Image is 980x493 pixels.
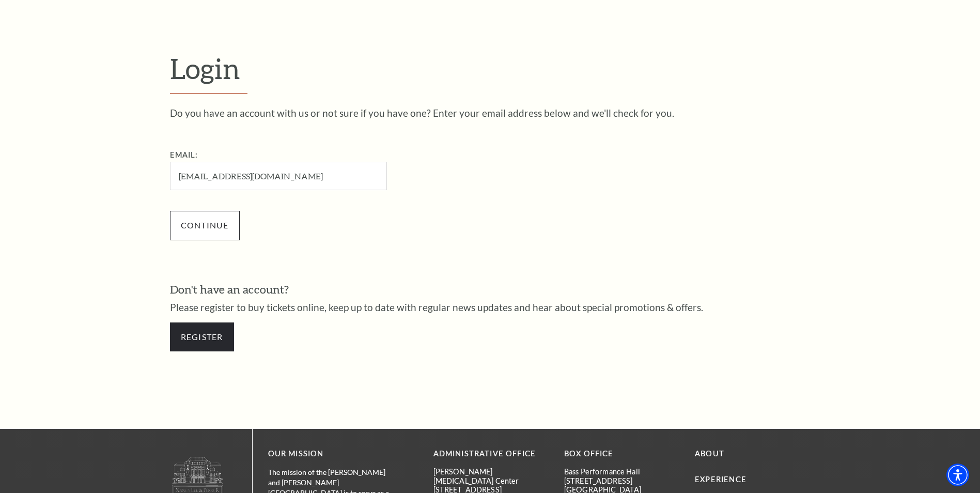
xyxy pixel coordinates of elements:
[170,302,811,312] p: Please register to buy tickets online, keep up to date with regular news updates and hear about s...
[564,476,679,485] p: [STREET_ADDRESS]
[695,475,746,484] a: Experience
[946,464,969,486] div: Accessibility Menu
[170,108,811,118] p: Do you have an account with us or not sure if you have one? Enter your email address below and we...
[433,467,549,485] p: [PERSON_NAME][MEDICAL_DATA] Center
[433,448,549,460] p: Administrative Office
[170,282,811,298] h3: Don't have an account?
[170,211,240,240] input: Submit button
[268,448,397,460] p: OUR MISSION
[170,322,234,351] a: Register
[170,162,387,190] input: Required
[564,448,679,460] p: BOX OFFICE
[695,449,724,458] a: About
[564,467,679,476] p: Bass Performance Hall
[170,150,198,159] label: Email:
[170,52,240,85] span: Login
